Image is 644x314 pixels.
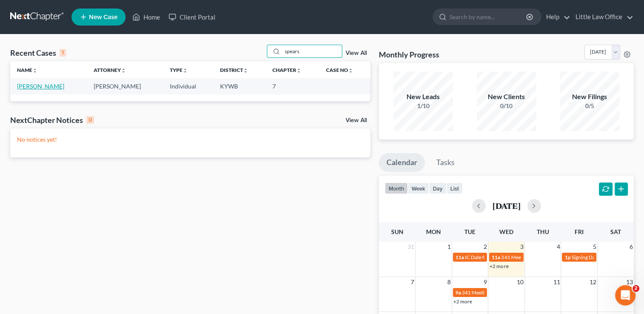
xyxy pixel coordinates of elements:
td: KYWB [213,78,266,94]
i: unfold_more [296,68,301,73]
a: View All [346,50,367,56]
span: 5 [592,242,597,252]
h3: Monthly Progress [379,49,439,60]
input: Search by name... [282,45,342,57]
span: Mon [426,228,441,235]
a: Chapterunfold_more [272,67,301,73]
td: [PERSON_NAME] [87,78,163,94]
span: 8 [447,277,452,287]
span: 7 [410,277,415,287]
span: 12 [589,277,597,287]
span: 11a [455,254,464,260]
p: No notices yet! [17,135,364,144]
a: Client Portal [164,9,220,25]
a: Case Nounfold_more [326,67,353,73]
a: Calendar [379,153,425,172]
a: Tasks [429,153,462,172]
span: 11a [492,254,500,260]
a: Little Law Office [571,9,633,25]
td: 7 [266,78,319,94]
a: Attorneyunfold_more [94,67,126,73]
span: 2 [633,285,639,292]
h2: [DATE] [492,201,521,210]
span: 341 Meeting for [PERSON_NAME] [501,254,578,260]
a: +2 more [453,298,472,305]
span: 9 [483,277,488,287]
a: Districtunfold_more [220,67,248,73]
span: 31 [406,242,415,252]
input: Search by name... [449,9,527,25]
span: Thu [537,228,549,235]
a: Home [128,9,164,25]
span: Tue [464,228,475,235]
a: Help [542,9,570,25]
a: Typeunfold_more [170,67,188,73]
div: 0/10 [477,102,536,110]
span: 1p [564,254,570,260]
span: 341 Meeting for Back, [PERSON_NAME] [462,289,552,296]
a: Nameunfold_more [17,67,37,73]
div: New Leads [393,92,453,102]
span: 11 [552,277,561,287]
iframe: Intercom live chat [615,285,635,305]
span: 2 [483,242,488,252]
i: unfold_more [243,68,248,73]
div: Recent Cases [10,48,66,58]
div: New Filings [560,92,619,102]
button: month [385,183,408,194]
span: 3 [519,242,524,252]
div: 1 [60,49,66,57]
span: Fri [575,228,584,235]
div: NextChapter Notices [10,115,94,125]
span: 1 [447,242,452,252]
span: Sat [610,228,621,235]
button: list [447,183,463,194]
a: View All [346,117,367,123]
i: unfold_more [121,68,126,73]
span: Sun [391,228,404,235]
a: +2 more [489,263,508,269]
div: 0 [86,116,94,124]
button: day [429,183,447,194]
a: [PERSON_NAME] [17,83,64,90]
span: 10 [516,277,524,287]
div: New Clients [477,92,536,102]
i: unfold_more [183,68,188,73]
span: Wed [499,228,513,235]
div: 0/5 [560,102,619,110]
span: 9a [455,289,461,296]
div: 1/10 [393,102,453,110]
td: Individual [163,78,213,94]
i: unfold_more [348,68,353,73]
span: New Case [89,14,117,20]
span: IC Date for [PERSON_NAME] [465,254,530,260]
span: 6 [629,242,634,252]
button: week [408,183,429,194]
i: unfold_more [32,68,37,73]
span: 4 [555,242,561,252]
span: 13 [625,277,634,287]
